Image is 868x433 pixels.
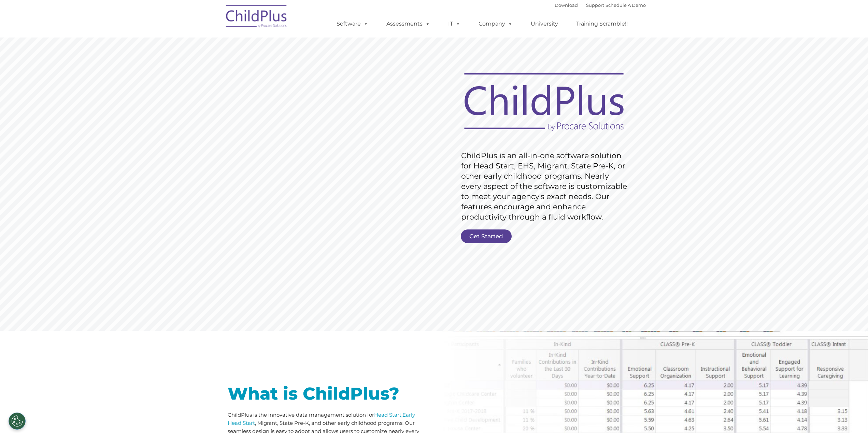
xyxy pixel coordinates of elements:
[441,17,467,31] a: IT
[555,2,646,8] font: |
[569,17,635,31] a: Training Scramble!!
[223,0,291,34] img: ChildPlus by Procare Solutions
[461,151,630,222] rs-layer: ChildPlus is an all-in-one software solution for Head Start, EHS, Migrant, State Pre-K, or other ...
[472,17,520,31] a: Company
[606,2,646,8] a: Schedule A Demo
[330,17,375,31] a: Software
[228,412,415,426] a: Early Head Start
[228,385,429,402] h1: What is ChildPlus?
[380,17,437,31] a: Assessments
[374,412,401,418] a: Head Start
[555,2,578,8] a: Download
[9,413,26,430] button: Cookies Settings
[461,229,512,243] a: Get Started
[586,2,604,8] a: Support
[524,17,565,31] a: University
